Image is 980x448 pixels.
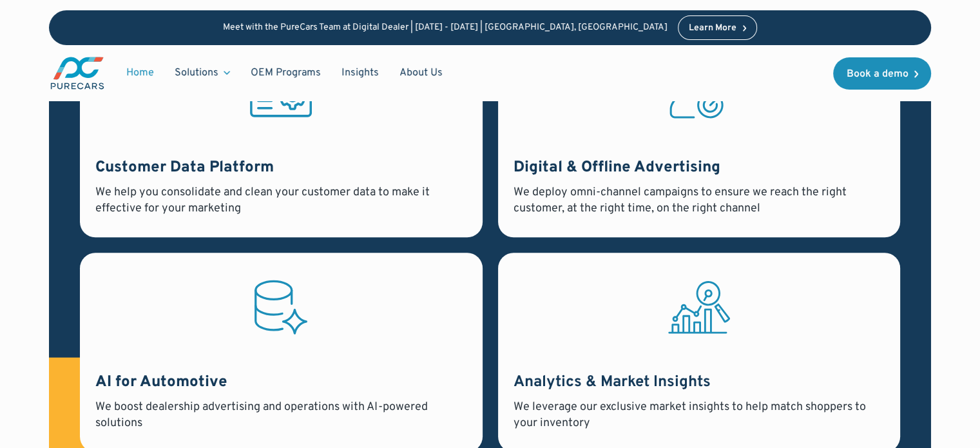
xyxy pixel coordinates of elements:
[95,184,466,217] div: We help you consolidate and clean your customer data to make it effective for your marketing
[833,57,931,90] a: Book a demo
[678,15,758,40] a: Learn More
[846,69,908,79] div: Book a demo
[223,23,668,34] p: Meet with the PureCars Team at Digital Dealer | [DATE] - [DATE] | [GEOGRAPHIC_DATA], [GEOGRAPHIC_...
[514,399,885,431] div: We leverage our exclusive market insights to help match shoppers to your inventory
[116,61,164,85] a: Home
[164,61,240,85] div: Solutions
[95,372,466,394] h3: AI for Automotive
[389,61,453,85] a: About Us
[689,24,736,33] div: Learn More
[95,399,466,431] div: We boost dealership advertising and operations with AI-powered solutions
[514,157,885,179] h3: Digital & Offline Advertising
[331,61,389,85] a: Insights
[49,55,106,91] a: main
[49,55,106,91] img: purecars logo
[240,61,331,85] a: OEM Programs
[514,184,885,217] div: We deploy omni-channel campaigns to ensure we reach the right customer, at the right time, on the...
[514,373,711,392] strong: Analytics & Market Insights
[175,66,218,80] div: Solutions
[95,157,466,179] h3: Customer Data Platform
